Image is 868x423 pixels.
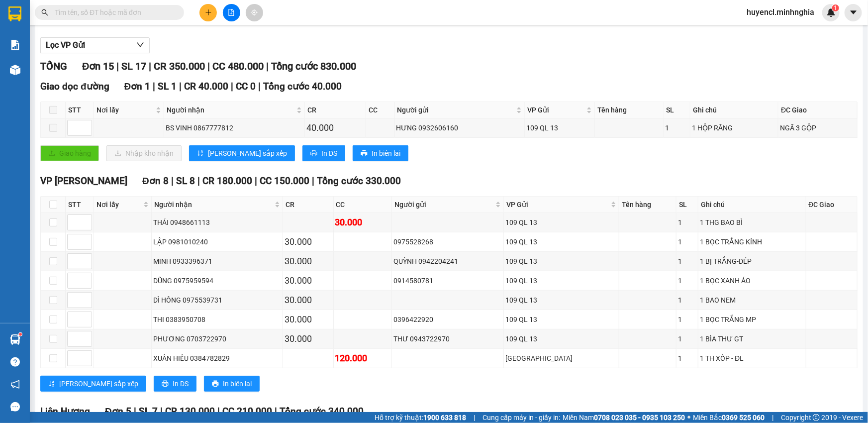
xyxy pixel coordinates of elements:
th: STT [66,197,94,213]
td: NGÃ 3 GỘP [778,118,858,138]
div: 0396422920 [393,314,501,325]
span: | [231,81,233,92]
span: caret-down [849,8,858,17]
button: Lọc VP Gửi [40,37,150,53]
td: Sài Gòn [504,349,620,368]
div: 30.000 [285,274,332,288]
span: CR 180.000 [202,175,252,187]
div: 30.000 [285,235,332,249]
span: In DS [321,148,337,159]
div: DÌ HỒNG 0975539731 [153,295,281,306]
img: logo-vxr [8,6,21,21]
div: 1 [678,217,696,228]
div: 1 THG BAO BÌ [700,217,804,228]
span: | [207,60,210,72]
th: ĐC Giao [806,197,858,213]
div: 109 QL 13 [526,122,593,133]
button: sort-ascending[PERSON_NAME] sắp xếp [189,145,295,161]
strong: 0369 525 060 [722,414,765,422]
span: Giao dọc đường [40,81,109,92]
span: | [258,81,261,92]
span: Đơn 15 [82,60,114,72]
div: MINH 0933396371 [153,256,281,267]
strong: 1900 633 818 [423,414,466,422]
div: 1 [678,353,696,364]
span: | [197,175,200,187]
div: DŨNG 0975959594 [153,275,281,286]
span: | [171,175,174,187]
span: CC 480.000 [212,60,264,72]
div: THÁI 0948661113 [153,217,281,228]
div: 1 BỊ TRẮNG-DÉP [700,256,804,267]
span: In biên lai [223,378,252,389]
span: printer [162,380,169,388]
td: 109 QL 13 [504,232,620,252]
div: 1 BỌC XANH ÁO [700,275,804,286]
th: Tên hàng [619,197,676,213]
span: VP Gửi [527,105,584,115]
div: 1 [666,122,689,133]
div: 1 HỘP RĂNG [692,122,776,133]
strong: 0708 023 035 - 0935 103 250 [594,414,685,422]
button: sort-ascending[PERSON_NAME] sắp xếp [40,376,146,392]
div: 109 QL 13 [505,236,618,247]
button: downloadNhập kho nhận [106,145,182,161]
span: SL 8 [176,175,195,187]
span: CR 350.000 [154,60,205,72]
button: file-add [223,4,240,21]
td: 109 QL 13 [504,291,620,310]
div: 1 [678,333,696,344]
th: CC [334,197,392,213]
div: 1 [678,256,696,267]
td: 109 QL 13 [504,310,620,329]
span: CC 0 [236,81,256,92]
th: SL [676,197,698,213]
th: ĐC Giao [778,102,858,118]
div: HƯNG 0932606160 [396,122,523,133]
button: printerIn biên lai [204,376,260,392]
button: printerIn DS [154,376,196,392]
div: 109 QL 13 [505,256,618,267]
div: 120.000 [335,351,390,365]
span: TỔNG [40,60,67,72]
span: SL 17 [121,60,146,72]
span: Tổng cước 40.000 [263,81,342,92]
input: Tìm tên, số ĐT hoặc mã đơn [55,7,172,18]
span: down [136,41,144,49]
sup: 1 [832,4,839,11]
th: STT [66,102,94,118]
div: 30.000 [285,293,332,307]
div: 109 QL 13 [505,217,618,228]
sup: 1 [19,333,22,336]
span: Hỗ trợ kỹ thuật: [375,412,466,423]
div: 1 [678,295,696,306]
span: huyencl.minhnghia [739,6,822,18]
div: 109 QL 13 [505,333,618,344]
th: SL [664,102,691,118]
span: Người gửi [394,199,493,210]
th: Ghi chú [698,197,806,213]
td: 109 QL 13 [504,271,620,291]
td: 109 QL 13 [504,329,620,349]
span: Tổng cước 330.000 [317,175,401,187]
div: 1 BAO NEM [700,295,804,306]
span: printer [361,150,368,158]
div: 40.000 [306,121,364,135]
div: THƯ 0943722970 [393,333,501,344]
span: Tổng cước 830.000 [271,60,356,72]
th: Ghi chú [690,102,778,118]
span: Đơn 8 [142,175,169,187]
button: caret-down [845,4,862,21]
td: 109 QL 13 [525,118,595,138]
span: CR 130.000 [165,406,215,417]
span: Lọc VP Gửi [46,39,85,51]
span: | [266,60,269,72]
span: notification [10,380,20,389]
span: Tổng cước 340.000 [280,406,364,417]
div: 30.000 [285,313,332,326]
span: plus [205,9,212,16]
td: 109 QL 13 [504,252,620,271]
span: Cung cấp máy in - giấy in: [482,412,560,423]
span: | [179,81,182,92]
span: In DS [173,378,189,389]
